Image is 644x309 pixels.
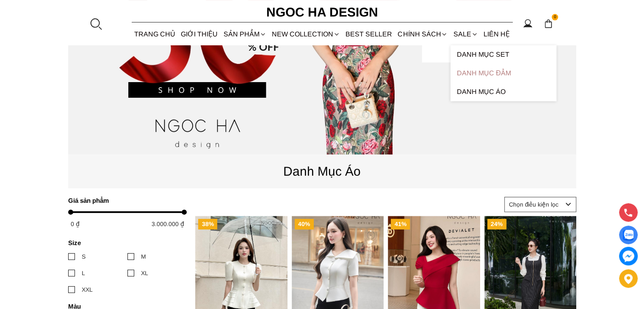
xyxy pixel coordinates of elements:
div: L [82,268,85,278]
a: Display image [619,226,638,244]
a: Danh Mục Set [451,45,556,64]
span: 0 [552,14,558,21]
a: TRANG CHỦ [132,23,178,45]
div: XL [141,268,148,278]
div: S [82,252,86,261]
h4: Giá sản phẩm [68,197,181,204]
h4: Size [68,239,181,246]
div: SẢN PHẨM [221,23,269,45]
a: GIỚI THIỆU [178,23,221,45]
a: messenger [619,247,638,265]
a: Danh Mục Đầm [451,64,556,83]
img: Display image [623,230,633,240]
a: BEST SELLER [343,23,395,45]
a: NEW COLLECTION [269,23,343,45]
div: M [141,252,146,261]
img: img-CART-ICON-ksit0nf1 [544,19,553,28]
span: 3.000.000 ₫ [152,221,184,227]
div: Chính sách [395,23,451,45]
a: Danh Mục Áo [451,83,556,101]
a: LIÊN HỆ [481,23,512,45]
span: 0 ₫ [71,221,80,227]
p: Danh Mục Áo [68,161,576,181]
a: SALE [451,23,481,45]
a: Ngoc Ha Design [259,2,386,22]
div: XXL [82,285,93,294]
